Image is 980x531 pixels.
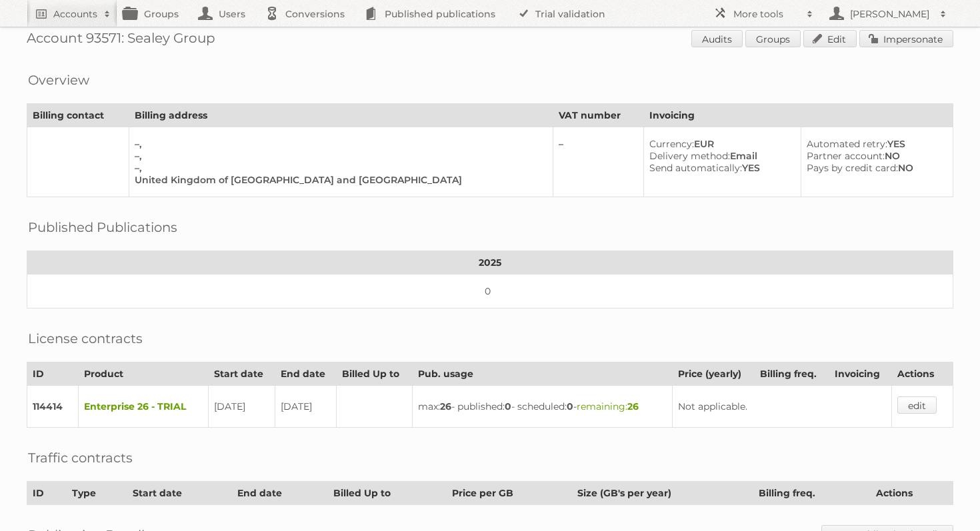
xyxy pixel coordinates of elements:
[807,162,898,174] span: Pays by credit card:
[231,482,328,505] th: End date
[649,138,694,150] span: Currency:
[691,30,743,47] a: Audits
[27,251,953,274] th: 2025
[27,482,67,505] th: ID
[129,104,553,127] th: Billing address
[27,362,79,386] th: ID
[553,127,644,197] td: –
[755,362,829,386] th: Billing freq.
[649,150,790,162] div: Email
[135,174,543,186] div: United Kingdom of [GEOGRAPHIC_DATA] and [GEOGRAPHIC_DATA]
[807,138,942,150] div: YES
[78,386,208,428] td: Enterprise 26 - TRIAL
[412,362,673,386] th: Pub. usage
[275,386,337,428] td: [DATE]
[53,7,97,21] h2: Accounts
[897,396,937,414] a: edit
[571,482,753,505] th: Size (GB's per year)
[337,362,412,386] th: Billed Up to
[412,386,673,428] td: max: - published: - scheduled: -
[28,448,133,468] h2: Traffic contracts
[829,362,891,386] th: Invoicing
[209,386,275,428] td: [DATE]
[66,482,127,505] th: Type
[753,482,871,505] th: Billing freq.
[673,386,891,428] td: Not applicable.
[870,482,953,505] th: Actions
[745,30,801,47] a: Groups
[807,150,885,162] span: Partner account:
[553,104,644,127] th: VAT number
[135,162,543,174] div: –,
[567,400,573,412] strong: 0
[649,162,742,174] span: Send automatically:
[577,400,639,412] span: remaining:
[627,400,639,412] strong: 26
[135,138,543,150] div: –,
[644,104,953,127] th: Invoicing
[440,400,451,412] strong: 26
[847,7,933,21] h2: [PERSON_NAME]
[649,162,790,174] div: YES
[891,362,953,386] th: Actions
[27,104,129,127] th: Billing contact
[505,400,511,412] strong: 0
[807,162,942,174] div: NO
[127,482,231,505] th: Start date
[859,30,953,47] a: Impersonate
[28,217,177,237] h2: Published Publications
[807,138,887,150] span: Automated retry:
[446,482,571,505] th: Price per GB
[673,362,755,386] th: Price (yearly)
[275,362,337,386] th: End date
[807,150,942,162] div: NO
[649,138,790,150] div: EUR
[209,362,275,386] th: Start date
[28,70,89,90] h2: Overview
[27,274,953,308] td: 0
[733,7,800,21] h2: More tools
[78,362,208,386] th: Product
[328,482,447,505] th: Billed Up to
[649,150,730,162] span: Delivery method:
[803,30,857,47] a: Edit
[27,30,953,50] h1: Account 93571: Sealey Group
[135,150,543,162] div: –,
[27,386,79,428] td: 114414
[28,328,143,348] h2: License contracts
